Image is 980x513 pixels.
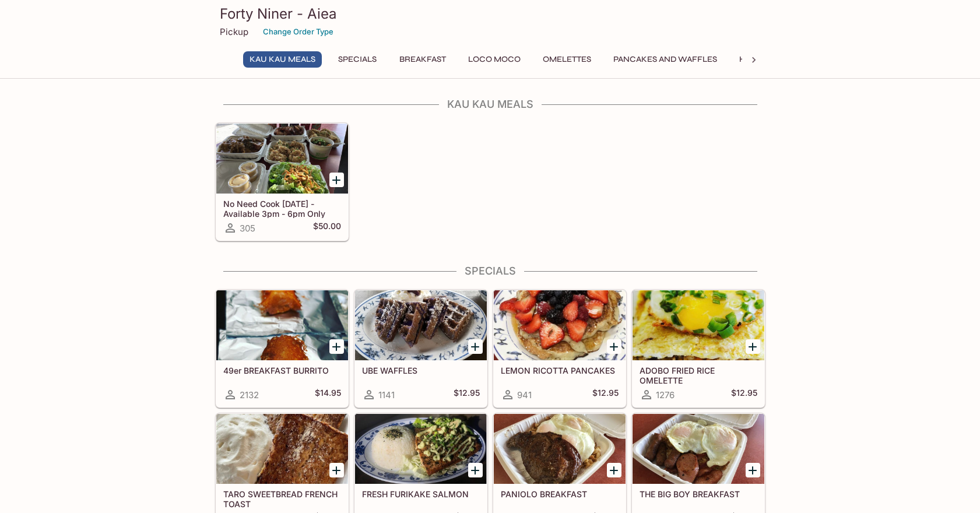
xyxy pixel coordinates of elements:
button: Add FRESH FURIKAKE SALMON [468,463,483,477]
h5: UBE WAFFLES [362,366,480,375]
button: Add No Need Cook Today - Available 3pm - 6pm Only [329,173,344,187]
h5: $14.95 [315,388,341,402]
span: 1276 [656,389,675,400]
h3: Forty Niner - Aiea [220,5,761,23]
h5: $50.00 [313,221,341,235]
div: UBE WAFFLES [355,290,487,360]
button: Add ADOBO FRIED RICE OMELETTE [746,339,760,354]
h5: ADOBO FRIED RICE OMELETTE [640,366,757,385]
button: Add THE BIG BOY BREAKFAST [746,463,760,477]
button: Change Order Type [258,23,339,41]
a: 49er BREAKFAST BURRITO2132$14.95 [216,290,349,407]
span: 941 [517,389,532,400]
span: 2132 [240,389,259,400]
h5: TARO SWEETBREAD FRENCH TOAST [223,489,341,508]
h5: No Need Cook [DATE] - Available 3pm - 6pm Only [223,199,341,218]
button: Add TARO SWEETBREAD FRENCH TOAST [329,463,344,477]
a: UBE WAFFLES1141$12.95 [354,290,487,407]
div: ADOBO FRIED RICE OMELETTE [633,290,764,360]
h5: $12.95 [731,388,757,402]
h5: THE BIG BOY BREAKFAST [640,489,757,499]
h5: PANIOLO BREAKFAST [501,489,619,499]
div: No Need Cook Today - Available 3pm - 6pm Only [216,124,348,194]
div: TARO SWEETBREAD FRENCH TOAST [216,414,348,484]
a: No Need Cook [DATE] - Available 3pm - 6pm Only305$50.00 [216,123,349,241]
button: Add 49er BREAKFAST BURRITO [329,339,344,354]
h5: 49er BREAKFAST BURRITO [223,366,341,375]
h4: Specials [215,265,765,277]
span: 305 [240,223,255,234]
a: ADOBO FRIED RICE OMELETTE1276$12.95 [632,290,765,407]
div: PANIOLO BREAKFAST [494,414,626,484]
a: LEMON RICOTTA PANCAKES941$12.95 [493,290,626,407]
button: Add UBE WAFFLES [468,339,483,354]
h5: $12.95 [592,388,619,402]
button: Omelettes [536,51,598,68]
span: 1141 [378,389,395,400]
p: Pickup [220,26,248,37]
h4: Kau Kau Meals [215,98,765,111]
button: Kau Kau Meals [243,51,322,68]
div: FRESH FURIKAKE SALMON [355,414,487,484]
button: Pancakes and Waffles [607,51,723,68]
button: Add LEMON RICOTTA PANCAKES [607,339,621,354]
h5: FRESH FURIKAKE SALMON [362,489,480,499]
button: Breakfast [393,51,452,68]
h5: LEMON RICOTTA PANCAKES [501,366,619,375]
h5: $12.95 [454,388,480,402]
button: Specials [331,51,384,68]
div: THE BIG BOY BREAKFAST [633,414,764,484]
button: Add PANIOLO BREAKFAST [607,463,621,477]
div: LEMON RICOTTA PANCAKES [494,290,626,360]
button: Loco Moco [462,51,527,68]
div: 49er BREAKFAST BURRITO [216,290,348,360]
button: Hawaiian Style French Toast [733,51,877,68]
